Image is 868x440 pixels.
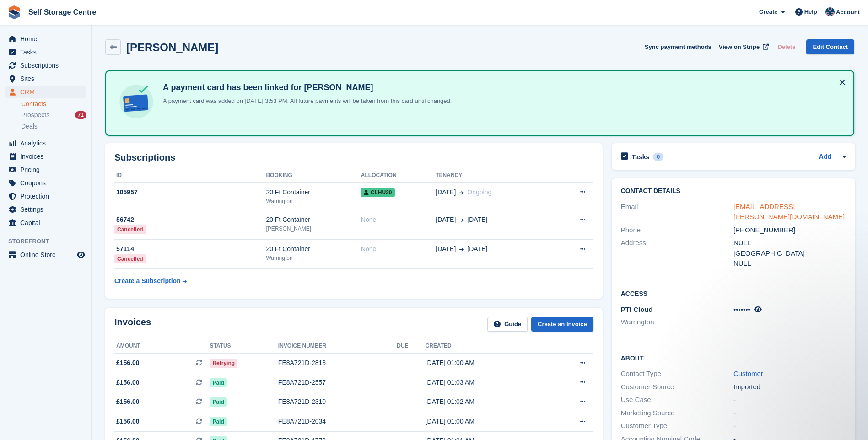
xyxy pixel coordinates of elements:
[5,86,86,98] a: menu
[20,203,75,216] span: Settings
[278,417,397,426] div: FE8A721D-2034
[621,408,733,419] div: Marketing Source
[804,7,817,16] span: Help
[20,248,75,261] span: Online Store
[266,215,361,225] div: 20 Ft Container
[621,382,733,392] div: Customer Source
[733,395,846,405] div: -
[114,276,181,286] div: Create a Subscription
[5,163,86,176] a: menu
[436,215,456,225] span: [DATE]
[20,190,75,203] span: Protection
[116,378,140,387] span: £156.00
[114,168,266,183] th: ID
[825,7,835,16] img: Clair Cole
[733,225,846,236] div: [PHONE_NUMBER]
[5,216,86,229] a: menu
[653,153,663,161] div: 0
[621,317,733,327] li: Warrington
[210,417,226,426] span: Paid
[116,358,140,368] span: £156.00
[426,397,546,407] div: [DATE] 01:02 AM
[114,254,146,263] div: Cancelled
[774,39,799,54] button: Delete
[7,5,21,19] img: stora-icon-8386f47178a22dfd0bd8f6a31ec36ba5ce8667c1dd55bd0f319d3a0aa187defe.svg
[361,168,436,183] th: Allocation
[266,168,361,183] th: Booking
[20,32,75,45] span: Home
[632,153,650,161] h2: Tasks
[21,111,49,119] span: Prospects
[621,353,846,362] h2: About
[126,41,218,54] h2: [PERSON_NAME]
[75,111,86,119] div: 71
[733,370,763,377] a: Customer
[467,188,491,196] span: Ongoing
[114,215,266,225] div: 56742
[733,203,845,221] a: [EMAIL_ADDRESS][PERSON_NAME][DOMAIN_NAME]
[210,378,226,387] span: Paid
[5,59,86,72] a: menu
[621,202,733,222] div: Email
[467,215,487,225] span: [DATE]
[361,215,436,225] div: None
[266,225,361,233] div: [PERSON_NAME]
[5,190,86,203] a: menu
[621,188,846,195] h2: Contact Details
[361,244,436,254] div: None
[21,122,38,131] span: Deals
[436,168,553,183] th: Tenancy
[20,163,75,176] span: Pricing
[278,358,397,368] div: FE8A721D-2813
[210,397,226,407] span: Paid
[114,225,146,234] div: Cancelled
[733,238,846,248] div: NULL
[266,254,361,262] div: Warrington
[5,248,86,261] a: menu
[266,188,361,197] div: 20 Ft Container
[733,258,846,269] div: NULL
[621,238,733,269] div: Address
[621,225,733,236] div: Phone
[397,339,425,354] th: Due
[436,188,456,197] span: [DATE]
[20,86,75,98] span: CRM
[159,82,452,93] h4: A payment card has been linked for [PERSON_NAME]
[21,100,86,108] a: Contacts
[759,7,777,16] span: Create
[531,317,593,332] a: Create an Invoice
[5,137,86,150] a: menu
[487,317,528,332] a: Guide
[819,152,831,162] a: Add
[5,46,86,59] a: menu
[426,417,546,426] div: [DATE] 01:00 AM
[114,188,266,197] div: 105957
[733,421,846,431] div: -
[733,248,846,259] div: [GEOGRAPHIC_DATA]
[278,339,397,354] th: Invoice number
[116,397,140,407] span: £156.00
[836,8,860,17] span: Account
[20,177,75,189] span: Coupons
[5,72,86,85] a: menu
[20,46,75,59] span: Tasks
[426,358,546,368] div: [DATE] 01:00 AM
[20,216,75,229] span: Capital
[278,378,397,387] div: FE8A721D-2557
[645,39,712,54] button: Sync payment methods
[20,137,75,150] span: Analytics
[719,43,760,52] span: View on Stripe
[210,339,278,354] th: Status
[621,289,846,298] h2: Access
[266,197,361,205] div: Warrington
[5,150,86,163] a: menu
[114,317,151,332] h2: Invoices
[621,421,733,431] div: Customer Type
[621,395,733,405] div: Use Case
[733,306,750,313] span: •••••••
[20,72,75,85] span: Sites
[733,408,846,419] div: -
[621,369,733,379] div: Contact Type
[8,237,91,246] span: Storefront
[5,32,86,45] a: menu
